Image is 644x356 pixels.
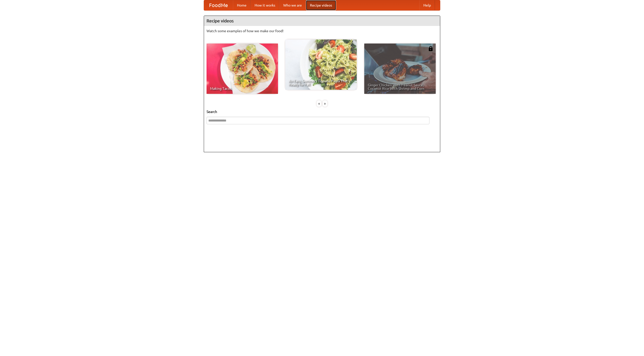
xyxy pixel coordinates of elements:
a: Home [233,0,251,10]
p: Watch some examples of how we make our food! [207,28,437,33]
a: How it works [251,0,279,10]
h4: Recipe videos [204,16,440,26]
a: Making Tacos [207,44,278,94]
h5: Search [207,109,437,114]
a: Help [419,0,435,10]
span: Making Tacos [210,87,274,90]
span: An Easy, Summery Tomato Pasta That's Ready for Fall [289,79,353,86]
a: Who we are [279,0,306,10]
a: Recipe videos [306,0,336,10]
div: « [317,100,321,107]
div: » [323,100,327,107]
img: 483408.png [428,46,433,51]
a: An Easy, Summery Tomato Pasta That's Ready for Fall [285,39,357,90]
a: FoodMe [204,0,233,10]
